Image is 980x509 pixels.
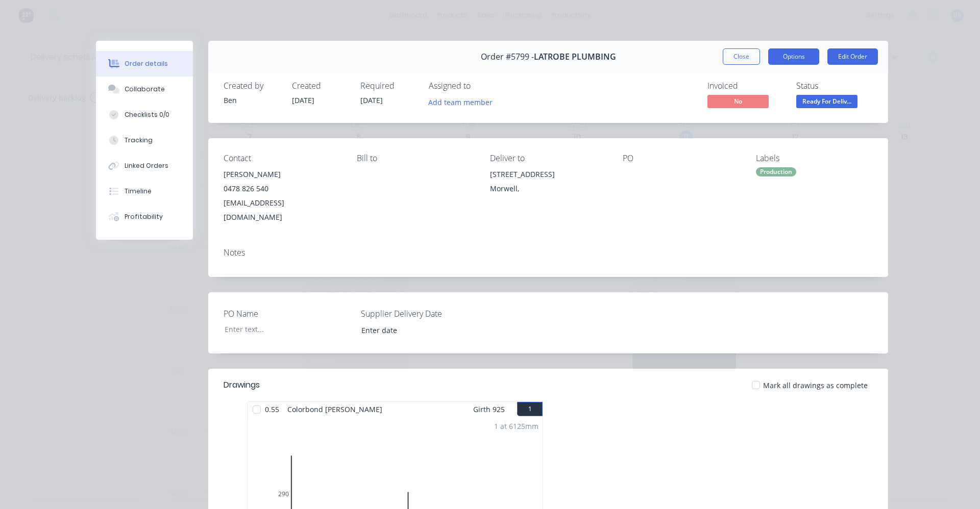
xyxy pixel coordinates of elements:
button: Linked Orders [96,153,193,179]
button: Profitability [96,204,193,230]
span: 0.55 [261,402,283,417]
div: Checklists 0/0 [125,110,169,119]
div: Required [360,81,416,91]
button: Close [723,48,760,65]
label: Supplier Delivery Date [361,308,488,320]
button: Add team member [423,95,498,109]
div: 1 at 6125mm [494,421,538,431]
span: No [707,95,769,108]
span: Colorbond [PERSON_NAME] [283,402,386,417]
button: Options [768,48,819,65]
div: Bill to [357,154,474,163]
div: PO [623,154,740,163]
div: Ben [224,95,280,106]
div: Invoiced [707,81,784,91]
button: 1 [517,402,543,416]
div: [PERSON_NAME] [224,167,340,182]
span: Order #5799 - [481,52,534,62]
span: Girth 925 [473,402,505,417]
div: Timeline [125,187,152,196]
button: Order details [96,51,193,77]
button: Add team member [429,95,498,109]
div: [STREET_ADDRESS]Morwell, [490,167,607,200]
div: [STREET_ADDRESS] [490,167,607,182]
button: Timeline [96,179,193,204]
div: Created [292,81,348,91]
div: Created by [224,81,280,91]
label: PO Name [224,308,351,320]
div: Assigned to [429,81,531,91]
span: Ready For Deliv... [796,95,857,108]
button: Tracking [96,128,193,153]
div: [EMAIL_ADDRESS][DOMAIN_NAME] [224,196,340,224]
div: Production [756,167,796,176]
div: Status [796,81,873,91]
div: Linked Orders [125,161,168,170]
span: [DATE] [292,95,314,105]
div: Contact [224,154,340,163]
div: Drawings [224,379,260,391]
div: Morwell, [490,182,607,196]
button: Edit Order [827,48,878,65]
div: Collaborate [125,85,165,94]
div: Labels [756,154,873,163]
div: Deliver to [490,154,607,163]
button: Ready For Deliv... [796,95,857,110]
div: Profitability [125,212,163,221]
span: LATROBE PLUMBING [534,52,616,62]
div: [PERSON_NAME]0478 826 540[EMAIL_ADDRESS][DOMAIN_NAME] [224,167,340,224]
div: Order details [125,59,168,68]
span: [DATE] [360,95,383,105]
div: 0478 826 540 [224,182,340,196]
div: Notes [224,248,873,258]
span: Mark all drawings as complete [763,380,868,391]
div: Tracking [125,136,153,145]
button: Collaborate [96,77,193,102]
button: Checklists 0/0 [96,102,193,128]
input: Enter date [354,322,481,338]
